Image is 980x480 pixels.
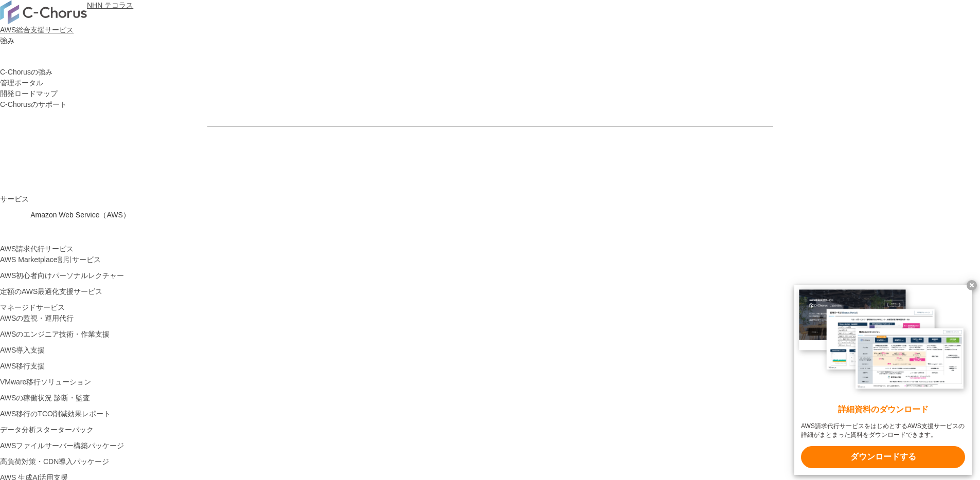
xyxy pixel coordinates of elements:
[801,404,965,416] x-t: 詳細資料のダウンロード
[495,143,660,168] a: まずは相談する
[30,211,130,219] span: Amazon Web Service（AWS）
[794,285,972,475] a: 詳細資料のダウンロード AWS請求代行サービスをはじめとするAWS支援サービスの詳細がまとまった資料をダウンロードできます。 ダウンロードする
[643,154,651,158] img: 矢印
[801,446,965,468] x-t: ダウンロードする
[320,143,485,168] a: 資料を請求する
[801,422,965,439] x-t: AWS請求代行サービスをはじめとするAWS支援サービスの詳細がまとまった資料をダウンロードできます。
[468,154,476,158] img: 矢印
